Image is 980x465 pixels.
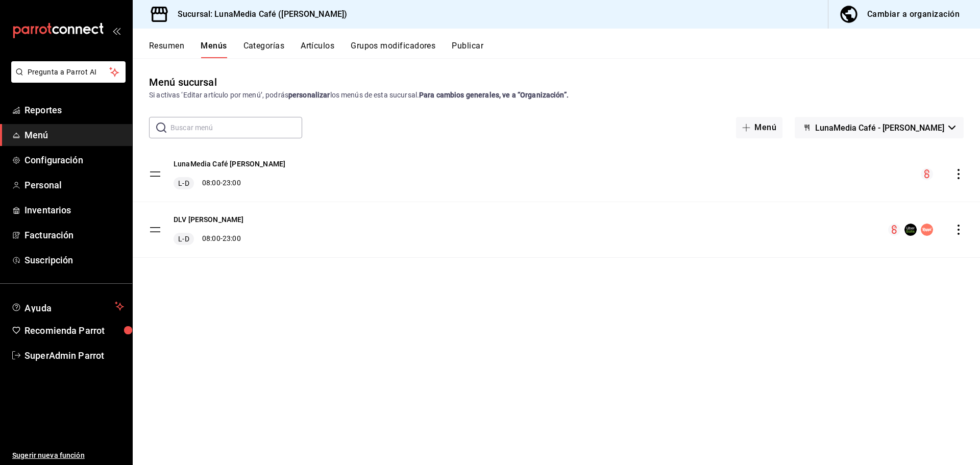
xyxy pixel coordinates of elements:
span: Sugerir nueva función [12,450,124,461]
button: drag [149,168,161,180]
div: 08:00 - 23:00 [174,233,244,245]
button: drag [149,224,161,236]
span: Pregunta a Parrot AI [28,67,110,78]
button: Pregunta a Parrot AI [11,61,126,83]
h3: Sucursal: LunaMedia Café ([PERSON_NAME]) [169,8,347,20]
span: L-D [176,178,191,188]
div: Si activas ‘Editar artículo por menú’, podrás los menús de esta sucursal. [149,90,964,101]
div: navigation tabs [149,41,980,58]
button: Menú [736,117,782,138]
div: 08:00 - 23:00 [174,177,285,189]
a: Pregunta a Parrot AI [7,74,126,85]
button: Categorías [243,41,285,58]
button: Grupos modificadores [351,41,435,58]
span: Recomienda Parrot [24,324,124,337]
span: Configuración [24,153,124,167]
input: Buscar menú [170,117,302,138]
button: DLV [PERSON_NAME] [174,214,244,225]
button: open_drawer_menu [112,27,120,35]
button: Menús [201,41,227,58]
span: Facturación [24,228,124,242]
button: Resumen [149,41,184,58]
div: Menú sucursal [149,75,217,90]
button: actions [953,169,964,179]
span: Menú [24,128,124,142]
button: LunaMedia Café - [PERSON_NAME] [795,117,964,138]
span: SuperAdmin Parrot [24,349,124,362]
strong: personalizar [288,91,330,99]
span: Ayuda [24,300,111,312]
button: actions [953,225,964,235]
span: LunaMedia Café - [PERSON_NAME] [815,123,944,133]
span: Inventarios [24,203,124,217]
button: Publicar [452,41,483,58]
span: Reportes [24,103,124,117]
table: menu-maker-table [133,146,980,258]
span: Suscripción [24,253,124,267]
strong: Para cambios generales, ve a “Organización”. [419,91,569,99]
button: LunaMedia Café [PERSON_NAME] [174,159,285,169]
div: Cambiar a organización [867,7,960,21]
span: Personal [24,178,124,192]
button: Artículos [301,41,334,58]
span: L-D [176,234,191,244]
